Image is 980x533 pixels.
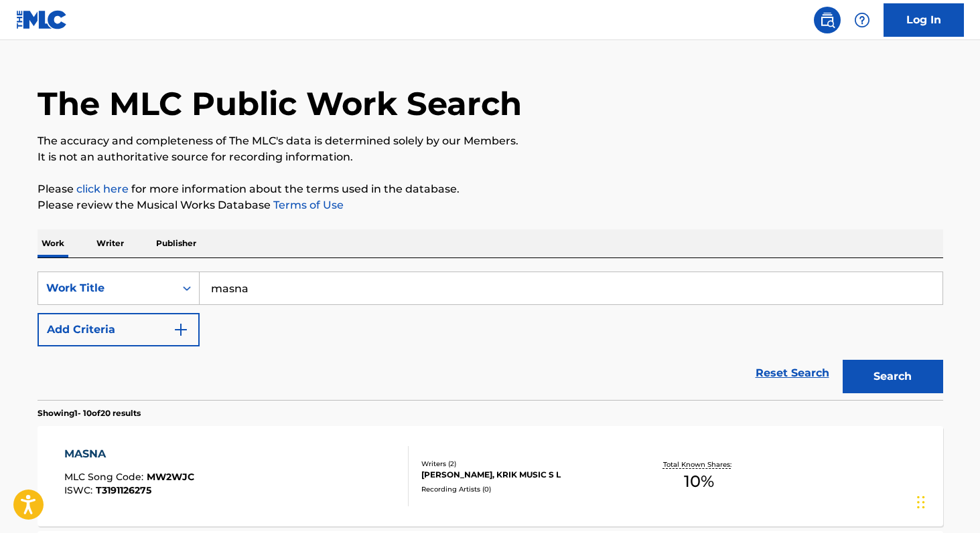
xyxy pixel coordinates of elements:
iframe: Chat Widget [913,469,980,533]
span: ISWC : [64,484,96,496]
div: [PERSON_NAME], KRIK MUSIC S L [421,469,624,481]
button: Add Criteria [38,313,200,346]
a: Terms of Use [271,199,344,211]
p: Publisher [152,229,200,257]
a: click here [76,183,129,195]
a: Log In [884,3,964,37]
div: Widget de chat [913,469,980,533]
div: Recording Artists ( 0 ) [421,484,624,494]
span: MW2WJC [147,471,194,483]
div: Arrastar [917,482,925,522]
a: MASNAMLC Song Code:MW2WJCISWC:T3191126275Writers (2)[PERSON_NAME], KRIK MUSIC S LRecording Artist... [38,426,943,526]
div: Work Title [46,280,167,296]
p: Total Known Shares: [663,459,735,469]
form: Search Form [38,272,943,400]
img: search [819,12,835,28]
p: Please review the Musical Works Database [38,197,943,213]
p: Showing 1 - 10 of 20 results [38,407,141,419]
span: MLC Song Code : [64,471,147,483]
div: Writers ( 2 ) [421,459,624,469]
h1: The MLC Public Work Search [38,84,522,124]
div: MASNA [64,446,194,462]
a: Public Search [814,7,841,33]
img: 9d2ae6d4665cec9f34b9.svg [173,322,189,338]
a: Reset Search [749,358,836,388]
p: Writer [92,229,128,257]
p: The accuracy and completeness of The MLC's data is determined solely by our Members. [38,133,943,149]
button: Search [843,360,943,393]
p: It is not an authoritative source for recording information. [38,149,943,165]
span: 10 % [684,469,714,494]
p: Please for more information about the terms used in the database. [38,181,943,197]
div: Help [849,7,876,33]
img: MLC Logo [16,10,68,29]
img: help [854,12,870,28]
span: T3191126275 [96,484,151,496]
p: Work [38,229,68,257]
